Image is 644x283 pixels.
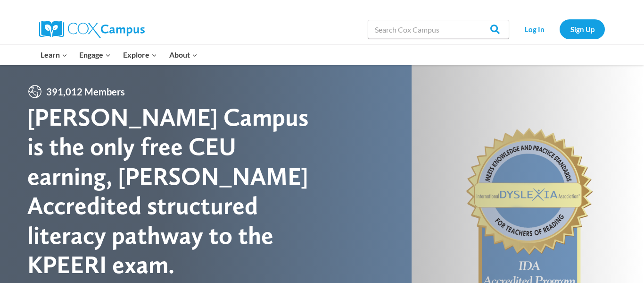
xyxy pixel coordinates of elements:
span: Engage [79,49,111,61]
a: Log In [514,19,555,39]
nav: Secondary Navigation [514,19,605,39]
input: Search Cox Campus [368,20,509,39]
div: [PERSON_NAME] Campus is the only free CEU earning, [PERSON_NAME] Accredited structured literacy p... [27,103,322,279]
img: Cox Campus [39,21,145,38]
a: Sign Up [560,19,605,39]
span: About [169,49,198,61]
nav: Primary Navigation [34,45,203,65]
span: Explore [123,49,157,61]
span: Learn [41,49,67,61]
span: 391,012 Members [42,84,129,99]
